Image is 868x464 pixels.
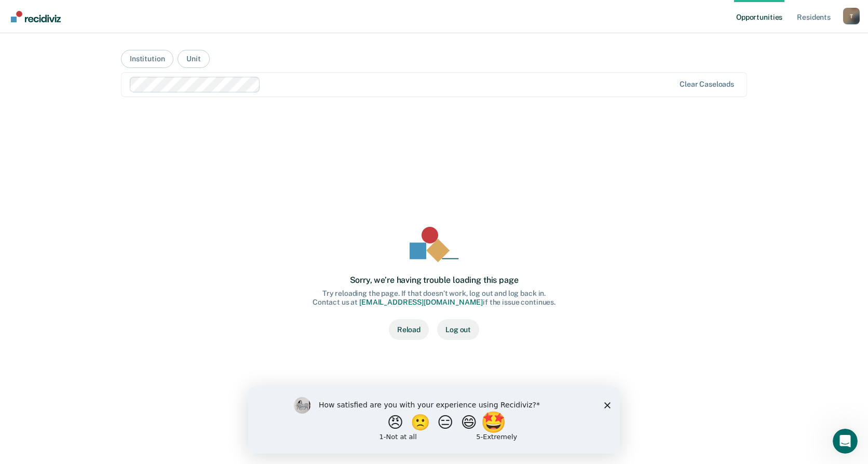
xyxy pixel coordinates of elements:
iframe: Survey by Kim from Recidiviz [248,387,620,454]
div: T [843,8,860,24]
button: Institution [121,50,173,68]
iframe: Intercom live chat [833,429,858,454]
div: Try reloading the page. If that doesn’t work, log out and log back in. Contact us at if the issue... [313,289,555,307]
div: Clear caseloads [680,80,734,89]
a: [EMAIL_ADDRESS][DOMAIN_NAME] [359,298,483,306]
button: Unit [178,50,209,68]
button: Reload [389,319,429,340]
div: Sorry, we’re having trouble loading this page [350,275,519,285]
img: Recidiviz [11,11,61,22]
button: Log out [437,319,479,340]
button: Profile dropdown button [843,8,860,24]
